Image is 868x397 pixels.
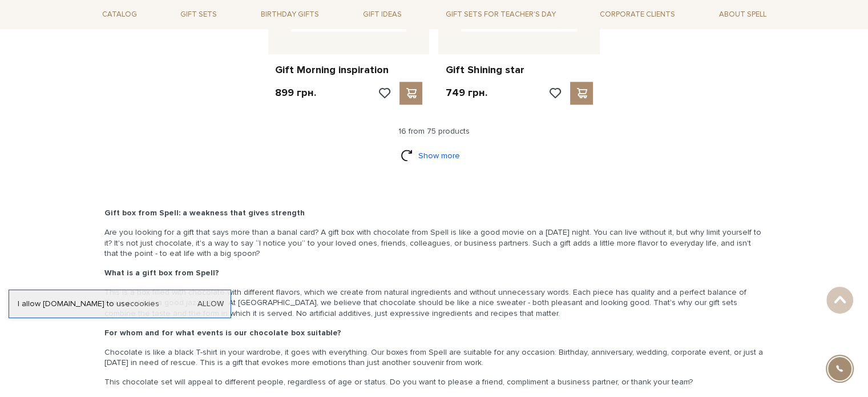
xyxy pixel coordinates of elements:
[445,63,593,77] a: Gift Shining star
[98,6,142,23] a: Catalog
[197,299,224,309] a: Allow
[714,6,770,23] a: About Spell
[93,126,776,137] div: 16 from 75 products
[445,86,487,99] p: 749 грн.
[441,5,560,24] a: Gift sets for Teacher's Day
[104,227,764,259] p: Are you looking for a gift that says more than a banal card? A gift box with chocolate from Spell...
[275,63,423,77] a: Gift Morning inspiration
[358,6,406,23] a: Gift ideas
[104,377,764,387] p: This chocolate set will appeal to different people, regardless of age or status. Do you want to p...
[595,5,680,24] a: Corporate clients
[104,287,764,319] p: This is a box filled with chocolate with different flavors, which we create from natural ingredie...
[9,299,231,309] div: I allow [DOMAIN_NAME] to use
[104,328,341,338] b: For whom and for what events is our chocolate box suitable?
[104,208,305,218] b: Gift box from Spell: a weakness that gives strength
[130,299,159,308] a: cookies
[176,6,221,23] a: Gift sets
[104,347,764,368] p: Chocolate is like a black T-shirt in your wardrobe, it goes with everything. Our boxes from Spell...
[401,146,467,166] a: Show more
[275,86,316,99] p: 899 грн.
[104,268,219,278] b: What is a gift box from Spell?
[256,6,324,23] a: Birthday gifts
